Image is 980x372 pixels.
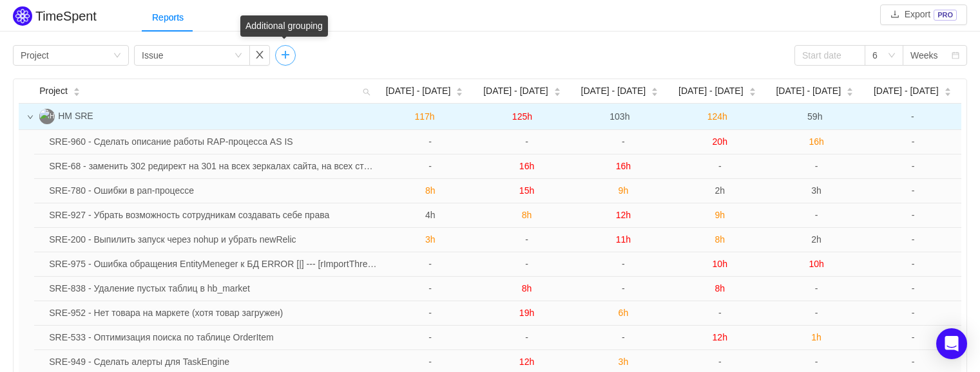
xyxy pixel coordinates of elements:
span: 1h [811,332,821,342]
span: 15h [519,185,534,196]
span: - [912,136,915,147]
span: - [622,259,625,269]
span: - [428,357,432,367]
i: icon: search [358,79,376,103]
div: Sort [73,86,81,95]
span: 11h [616,234,631,245]
span: - [525,332,528,342]
span: - [912,283,915,293]
span: - [428,161,432,171]
span: - [428,136,432,147]
span: - [912,234,915,245]
td: SRE-533 - Оптимизация поиска по таблице OrderItem [44,326,382,350]
i: icon: caret-down [749,91,756,95]
span: 10h [809,259,823,269]
span: 16h [519,161,534,171]
span: 9h [619,185,629,196]
span: - [815,308,818,318]
h2: TimeSpent [35,9,97,23]
span: 19h [519,308,534,318]
i: icon: down [113,51,121,60]
td: SRE-975 - Ошибка обращения EntityMeneger к БД ERROR [|] --- [rImportThread#6] [44,252,382,277]
span: [DATE] - [DATE] [678,84,744,98]
span: - [428,283,432,293]
span: 8h [715,234,725,245]
span: 103h [610,111,629,122]
span: - [718,161,722,171]
span: Project [39,84,68,98]
span: 8h [425,185,436,196]
span: 2h [811,234,821,245]
div: Sort [846,86,854,95]
div: Open Intercom Messenger [936,328,967,359]
div: 6 [872,46,878,65]
button: icon: plus [275,45,296,66]
span: - [428,332,432,342]
span: 124h [707,111,727,122]
button: icon: downloadExportPRO [880,5,967,25]
i: icon: caret-down [944,91,951,95]
i: icon: caret-down [651,91,658,95]
span: 3h [619,357,629,367]
span: - [912,185,915,196]
span: 6h [619,308,629,318]
i: icon: down [235,51,242,60]
span: [DATE] - [DATE] [386,84,451,98]
span: 16h [809,136,823,147]
td: SRE-960 - Сделать описание работы RAP-процесса AS IS [44,130,382,154]
span: - [718,308,722,318]
span: 12h [616,210,631,220]
button: icon: close [249,45,270,66]
span: - [622,332,625,342]
div: Sort [651,86,658,95]
span: - [622,283,625,293]
span: - [622,136,625,147]
span: 9h [715,210,725,220]
i: icon: caret-up [73,86,80,90]
span: - [815,357,818,367]
td: SRE-838 - Удаление пустых таблиц в hb_market [44,277,382,301]
span: 59h [807,111,822,122]
span: - [912,332,915,342]
span: 12h [519,357,534,367]
span: - [525,234,528,245]
span: 3h [425,234,436,245]
div: Weeks [910,46,938,65]
i: icon: caret-up [456,86,463,90]
span: [DATE] - [DATE] [874,84,939,98]
span: HM SRE [58,111,93,121]
div: Sort [944,86,952,95]
span: [DATE] - [DATE] [581,84,646,98]
span: 20h [713,136,727,147]
span: - [428,308,432,318]
span: - [911,111,914,122]
i: icon: calendar [952,51,959,60]
i: icon: caret-down [553,91,561,95]
i: icon: caret-down [847,91,854,95]
i: icon: caret-up [944,86,951,90]
div: Sort [553,86,561,95]
span: - [912,357,915,367]
div: Additional grouping [240,15,328,37]
span: - [912,161,915,171]
div: Issue [142,46,163,65]
td: SRE-952 - Нет товара на маркете (хотя товар загружен) [44,301,382,326]
img: HS [39,109,55,124]
span: - [525,259,528,269]
span: 16h [616,161,631,171]
span: - [912,308,915,318]
td: SRE-780 - Ошибки в рап-процессе [44,179,382,203]
span: 8h [522,283,532,293]
input: Start date [794,45,865,66]
span: 10h [713,259,727,269]
span: - [428,259,432,269]
span: - [912,210,915,220]
span: - [525,136,528,147]
span: 3h [811,185,821,196]
i: icon: caret-up [553,86,561,90]
i: icon: caret-up [749,86,756,90]
i: icon: caret-down [456,91,463,95]
span: 12h [713,332,727,342]
td: SRE-200 - Выпилить запуск через nohup и убрать newRelic [44,228,382,252]
span: 8h [715,283,725,293]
